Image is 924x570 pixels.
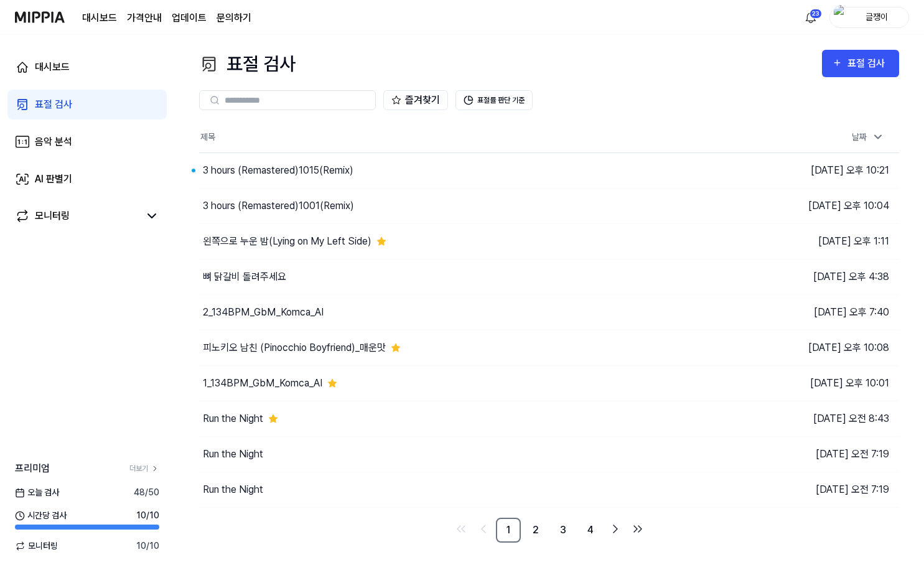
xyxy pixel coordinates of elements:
div: Run the Night [203,447,263,462]
span: 48 / 50 [134,486,159,499]
a: AI 판별기 [7,164,167,194]
a: 더보기 [129,463,159,474]
a: 3 [551,518,576,543]
div: 피노키오 남친 (Pinocchio Boyfriend)_매운맛 [203,340,386,355]
div: 1_134BPM_GbM_Komca_AI [203,376,322,391]
td: [DATE] 오후 1:11 [724,223,899,259]
div: 음악 분석 [35,134,72,149]
th: 제목 [199,123,724,152]
a: 문의하기 [217,11,251,26]
td: [DATE] 오후 10:04 [724,188,899,223]
img: 알림 [803,10,818,25]
button: 표절률 판단 기준 [455,90,533,110]
a: 4 [578,518,603,543]
td: [DATE] 오전 7:19 [724,472,899,507]
button: 가격안내 [127,11,162,26]
img: profile [834,5,849,30]
a: Go to first page [451,519,471,539]
a: 표절 검사 [7,90,167,119]
button: 알림23 [801,7,821,27]
div: 표절 검사 [847,55,889,72]
span: 프리미엄 [15,461,50,476]
a: 대시보드 [82,11,117,26]
div: 글쟁이 [852,10,901,24]
a: 1 [496,518,521,543]
a: 대시보드 [7,52,167,82]
a: Go to last page [628,519,648,539]
div: AI 판별기 [35,172,72,187]
div: 2_134BPM_GbM_Komca_AI [203,305,324,320]
a: 음악 분석 [7,127,167,157]
td: [DATE] 오전 7:19 [724,436,899,472]
td: [DATE] 오후 10:21 [724,152,899,188]
div: 왼쪽으로 누운 밤(Lying on My Left Side) [203,234,371,249]
span: 10 / 10 [136,540,159,553]
button: profile글쟁이 [829,7,909,28]
td: [DATE] 오후 7:40 [724,294,899,330]
div: 3 hours (Remastered)1015(Remix) [203,163,353,178]
div: 뼈 닭갈비 돌려주세요 [203,269,286,284]
div: 모니터링 [35,208,70,223]
div: 23 [810,9,822,19]
td: [DATE] 오후 10:08 [724,330,899,365]
div: 표절 검사 [35,97,72,112]
div: 대시보드 [35,60,70,75]
a: Go to next page [605,519,625,539]
div: Run the Night [203,482,263,497]
div: Run the Night [203,411,263,426]
span: 시간당 검사 [15,509,67,522]
a: Go to previous page [474,519,493,539]
button: 즐겨찾기 [383,90,448,110]
a: 2 [523,518,548,543]
span: 모니터링 [15,540,58,553]
td: [DATE] 오전 8:43 [724,401,899,436]
div: 날짜 [847,127,889,147]
td: [DATE] 오후 10:01 [724,365,899,401]
a: 모니터링 [15,208,139,223]
div: 3 hours (Remastered)1001(Remix) [203,199,354,213]
span: 오늘 검사 [15,486,59,499]
button: 표절 검사 [822,50,899,77]
td: [DATE] 오후 4:38 [724,259,899,294]
span: 10 / 10 [136,509,159,522]
nav: pagination [199,518,899,543]
div: 표절 검사 [199,50,296,78]
a: 업데이트 [172,11,207,26]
